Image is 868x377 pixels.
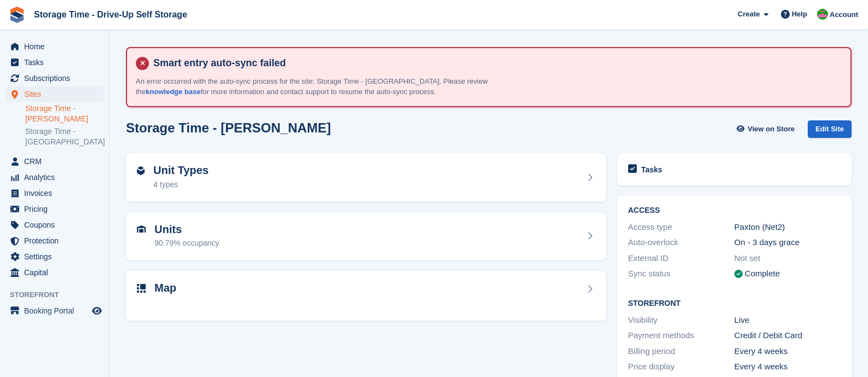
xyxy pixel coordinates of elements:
div: Access type [628,221,734,234]
span: Settings [24,249,90,264]
a: knowledge base [146,88,200,96]
p: An error occurred with the auto-sync process for the site: Storage Time - [GEOGRAPHIC_DATA]. Plea... [136,76,519,97]
h2: Map [154,282,176,294]
h4: Smart entry auto-sync failed [149,57,842,69]
span: Subscriptions [24,71,90,86]
img: unit-icn-7be61d7bf1b0ce9d3e12c5938cc71ed9869f7b940bace4675aadf7bd6d80202e.svg [137,225,146,233]
img: map-icn-33ee37083ee616e46c38cad1a60f524a97daa1e2b2c8c0bc3eb3415660979fc1.svg [137,284,146,293]
div: External ID [628,252,734,265]
span: Capital [24,265,90,280]
div: Auto-overlock [628,236,734,249]
div: 4 types [153,179,209,190]
span: Create [738,9,760,20]
a: menu [5,265,104,280]
div: Sync status [628,268,734,280]
a: menu [5,303,104,318]
span: Invoices [24,185,90,201]
div: Every 4 weeks [734,361,841,373]
a: menu [5,185,104,201]
a: menu [5,217,104,233]
div: Complete [745,268,780,280]
h2: Unit Types [153,164,209,177]
span: Protection [24,233,90,248]
a: Storage Time - [PERSON_NAME] [25,103,104,124]
a: Preview store [90,304,104,317]
img: Saeed [817,9,828,20]
a: menu [5,55,104,70]
h2: Tasks [641,165,663,175]
span: Pricing [24,201,90,217]
a: Storage Time - Drive-Up Self Storage [30,5,192,24]
a: View on Store [735,120,799,138]
span: Sites [24,86,90,102]
div: Payment methods [628,329,734,342]
a: menu [5,39,104,54]
div: Paxton (Net2) [734,221,841,234]
a: Map [126,271,606,321]
a: menu [5,170,104,185]
span: Storefront [10,289,109,300]
img: unit-type-icn-2b2737a686de81e16bb02015468b77c625bbabd49415b5ef34ead5e3b44a266d.svg [137,166,145,175]
div: On - 3 days grace [734,236,841,249]
span: Booking Portal [24,303,90,318]
div: Billing period [628,345,734,358]
a: menu [5,71,104,86]
span: Analytics [24,170,90,185]
a: menu [5,86,104,102]
img: stora-icon-8386f47178a22dfd0bd8f6a31ec36ba5ce8667c1dd55bd0f319d3a0aa187defe.svg [9,7,25,23]
span: Account [830,9,858,20]
h2: ACCESS [628,206,841,215]
div: Visibility [628,314,734,327]
a: Unit Types 4 types [126,153,606,201]
div: Live [734,314,841,327]
div: Credit / Debit Card [734,329,841,342]
a: menu [5,233,104,248]
a: Units 90.79% occupancy [126,212,606,260]
div: Price display [628,361,734,373]
a: menu [5,154,104,169]
a: Edit Site [808,120,852,143]
span: Tasks [24,55,90,70]
a: menu [5,249,104,264]
span: Coupons [24,217,90,233]
h2: Storefront [628,299,841,308]
a: menu [5,201,104,217]
span: CRM [24,154,90,169]
div: Not set [734,252,841,265]
a: Storage Time - [GEOGRAPHIC_DATA] [25,126,104,147]
h2: Storage Time - [PERSON_NAME] [126,120,331,135]
div: 90.79% occupancy [154,237,219,249]
div: Every 4 weeks [734,345,841,358]
h2: Units [154,223,219,236]
span: Home [24,39,90,54]
span: Help [792,9,807,20]
span: View on Store [748,124,795,135]
div: Edit Site [808,120,852,138]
